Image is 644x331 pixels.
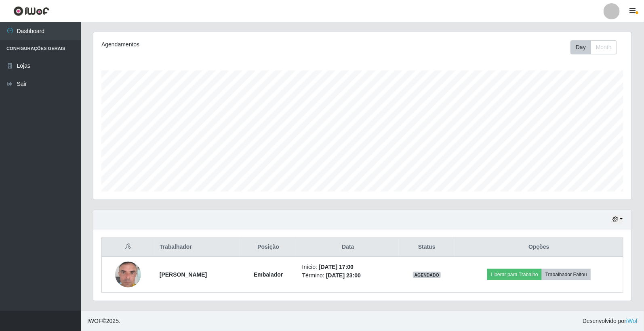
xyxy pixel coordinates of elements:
[570,40,617,54] div: First group
[13,6,49,16] img: CoreUI Logo
[302,271,394,280] li: Término:
[413,272,441,278] span: AGENDADO
[542,269,591,280] button: Trabalhador Faltou
[326,272,361,279] time: [DATE] 23:00
[240,238,297,257] th: Posição
[87,317,120,325] span: © 2025 .
[101,40,312,49] div: Agendamentos
[160,271,207,278] strong: [PERSON_NAME]
[487,269,542,280] button: Liberar para Trabalho
[254,271,283,278] strong: Embalador
[591,40,617,54] button: Month
[583,317,638,325] span: Desenvolvido por
[115,252,141,298] img: 1707834937806.jpeg
[319,264,354,270] time: [DATE] 17:00
[87,318,102,324] span: IWOF
[570,40,623,54] div: Toolbar with button groups
[626,318,638,324] a: iWof
[297,238,399,257] th: Data
[302,263,394,271] li: Início:
[455,238,623,257] th: Opções
[155,238,240,257] th: Trabalhador
[570,40,591,54] button: Day
[399,238,455,257] th: Status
